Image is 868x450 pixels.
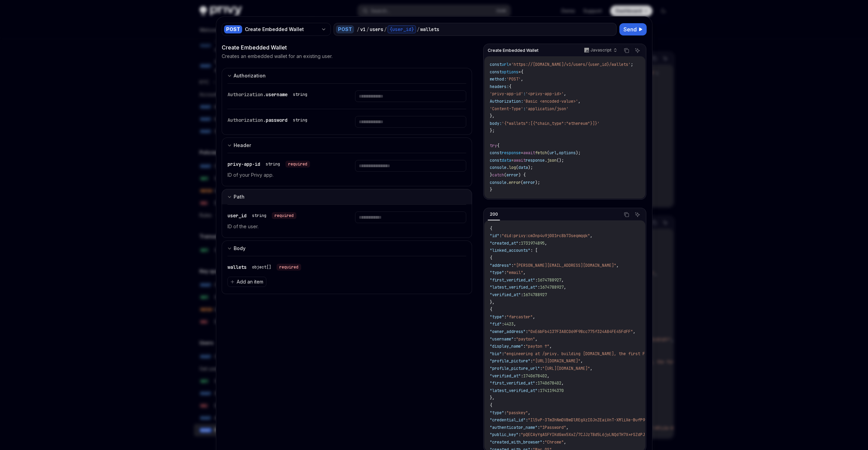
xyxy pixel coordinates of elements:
span: Add an item [237,278,263,285]
span: : [538,388,540,393]
span: ) { [518,172,526,178]
span: , [590,233,592,238]
p: ID of your Privy app. [227,171,339,179]
span: "payton ↑" [526,344,549,349]
div: Create Embedded Wallet [222,43,472,52]
span: "1Password" [540,425,566,430]
span: : [535,380,538,386]
span: Authorization: [490,99,523,104]
span: "farcaster" [506,314,533,320]
div: Authorization.username [227,90,310,99]
span: : [521,373,523,379]
span: 1741194370 [540,388,564,393]
span: response [502,150,521,156]
span: data [518,165,528,170]
span: }, [490,395,495,401]
span: '{"wallets":[{"chain_type":"ethereum"}]}' [502,121,600,126]
span: : [523,344,526,349]
span: 1674788927 [538,277,561,283]
span: catch [492,172,504,178]
span: 'application/json' [526,106,569,112]
span: "engineering at /privy. building [DOMAIN_NAME], the first Farcaster video client. nyc. 👨‍💻🍎🏳️‍🌈 [... [504,351,808,357]
p: ID of the user. [227,222,339,231]
div: {user_id} [387,25,416,33]
span: : [502,351,504,357]
button: expand input section [222,241,472,256]
span: data [502,158,511,163]
span: = [509,62,511,67]
span: url [549,150,557,156]
span: , [528,410,530,416]
span: : [504,270,506,275]
span: "credential_id" [490,417,526,423]
span: 'Basic <encoded-value>' [523,99,578,104]
div: required [277,264,301,271]
div: / [357,26,359,33]
span: : [535,277,538,283]
p: Creates an embedded wallet for an existing user. [222,53,333,60]
span: , [561,380,564,386]
div: required [285,161,310,168]
span: : [504,410,506,416]
span: = [511,158,514,163]
span: : [521,292,523,297]
span: : [530,358,533,364]
span: = [518,69,521,75]
span: 'POST' [506,76,521,82]
span: ); [535,180,540,185]
span: , [578,99,580,104]
span: 1674788927 [540,285,564,290]
div: / [366,26,369,33]
span: } [490,172,492,178]
span: "address" [490,263,511,268]
div: Authorization.password [227,116,310,124]
span: { [497,143,499,148]
span: "fid" [490,321,502,327]
span: : [523,106,526,112]
button: Ask AI [633,46,642,55]
span: { [521,69,523,75]
span: , [564,439,566,445]
span: "verified_at" [490,292,521,297]
button: Add an item [227,277,266,287]
span: 'Content-Type' [490,106,523,112]
span: error [506,172,518,178]
span: , [545,241,547,246]
span: , [533,314,535,320]
span: password [266,117,288,123]
div: required [272,212,296,219]
span: "latest_verified_at" [490,388,538,393]
span: url [502,62,509,67]
div: users [370,26,383,33]
span: : [526,417,528,423]
span: Authorization. [227,117,266,123]
span: "Chrome" [545,439,564,445]
span: , [590,366,592,371]
span: , [514,321,516,327]
span: "owner_address" [490,329,526,334]
span: : [518,241,521,246]
span: : [499,233,502,238]
span: , [566,425,569,430]
span: , [564,285,566,290]
span: error [523,180,535,185]
span: : [523,91,526,97]
span: username [266,91,288,98]
span: . [506,180,509,185]
span: const [490,69,502,75]
span: . [545,158,547,163]
span: "passkey" [506,410,528,416]
span: : [514,336,516,342]
div: Create Embedded Wallet [245,26,318,33]
div: Body [234,244,246,252]
span: : [504,314,506,320]
button: POSTCreate Embedded Wallet [222,22,331,37]
span: ( [516,165,518,170]
span: console [490,180,506,185]
span: , [580,358,583,364]
span: "public_key" [490,432,518,437]
span: : [542,439,545,445]
span: : [540,366,542,371]
span: 1731974895 [521,241,545,246]
span: body: [490,121,502,126]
